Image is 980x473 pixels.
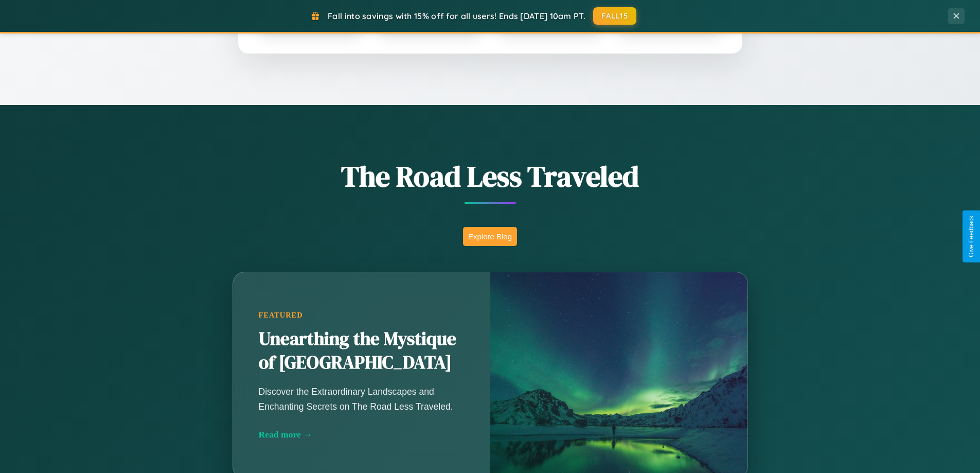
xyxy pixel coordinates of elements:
p: Discover the Extraordinary Landscapes and Enchanting Secrets on The Road Less Traveled. [259,384,465,413]
h2: Unearthing the Mystique of [GEOGRAPHIC_DATA] [259,327,465,375]
div: Read more → [259,429,465,440]
div: Give Feedback [968,216,975,257]
button: Explore Blog [463,227,517,246]
span: Fall into savings with 15% off for all users! Ends [DATE] 10am PT. [328,11,585,21]
div: Featured [259,311,465,320]
button: FALL15 [593,7,636,25]
h1: The Road Less Traveled [182,156,799,196]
